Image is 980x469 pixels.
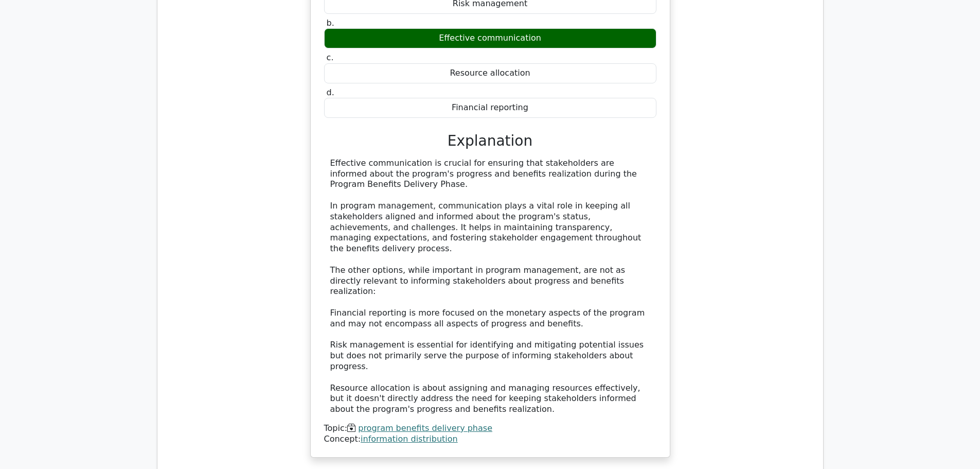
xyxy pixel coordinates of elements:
div: Effective communication [324,28,656,48]
div: Resource allocation [324,63,656,83]
span: b. [327,18,334,28]
span: d. [327,88,334,97]
div: Financial reporting [324,98,656,118]
a: information distribution [361,434,458,444]
div: Concept: [324,434,656,445]
h3: Explanation [330,132,650,150]
a: program benefits delivery phase [358,423,492,433]
div: Effective communication is crucial for ensuring that stakeholders are informed about the program'... [330,158,650,415]
div: Topic: [324,423,656,434]
span: c. [327,53,334,62]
